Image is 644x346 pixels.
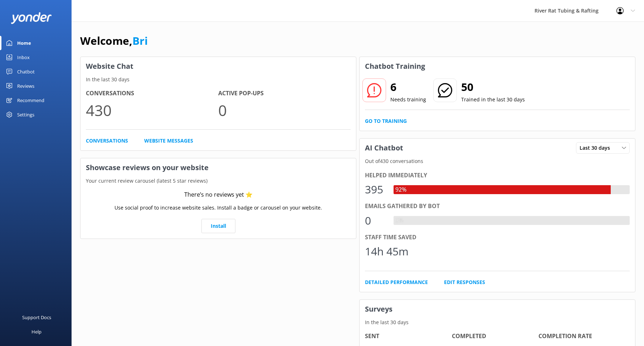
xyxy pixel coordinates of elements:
[360,57,430,76] h3: Chatbot Training
[17,107,34,122] div: Settings
[17,79,34,93] div: Reviews
[394,216,405,225] div: 0%
[11,12,52,24] img: yonder-white-logo.png
[461,96,525,104] p: Trained in the last 30 days
[360,300,635,318] h3: Surveys
[365,212,386,229] div: 0
[444,278,485,286] a: Edit Responses
[184,190,253,200] div: There’s no reviews yet ⭐
[201,219,235,233] a: Install
[365,181,386,198] div: 395
[86,89,218,98] h4: Conversations
[365,117,407,125] a: Go to Training
[80,57,356,76] h3: Website Chat
[365,332,452,341] h4: Sent
[17,93,44,107] div: Recommend
[452,332,539,341] h4: Completed
[365,233,630,242] div: Staff time saved
[17,64,35,79] div: Chatbot
[390,96,426,104] p: Needs training
[132,33,148,48] a: Bri
[17,36,31,50] div: Home
[86,98,218,122] p: 430
[360,139,409,157] h3: AI Chatbot
[80,177,356,185] p: Your current review carousel (latest 5 star reviews)
[365,243,409,260] div: 14h 45m
[365,278,428,286] a: Detailed Performance
[360,157,635,165] p: Out of 430 conversations
[31,325,42,339] div: Help
[80,76,356,83] p: In the last 30 days
[114,204,322,212] p: Use social proof to increase website sales. Install a badge or carousel on your website.
[580,144,614,152] span: Last 30 days
[394,185,408,194] div: 92%
[80,158,356,177] h3: Showcase reviews on your website
[218,98,351,122] p: 0
[365,202,630,211] div: Emails gathered by bot
[390,78,426,96] h2: 6
[86,137,128,145] a: Conversations
[538,332,625,341] h4: Completion Rate
[144,137,193,145] a: Website Messages
[80,32,148,49] h1: Welcome,
[218,89,351,98] h4: Active Pop-ups
[360,318,635,326] p: In the last 30 days
[17,50,30,64] div: Inbox
[22,310,51,325] div: Support Docs
[365,171,630,180] div: Helped immediately
[461,78,525,96] h2: 50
